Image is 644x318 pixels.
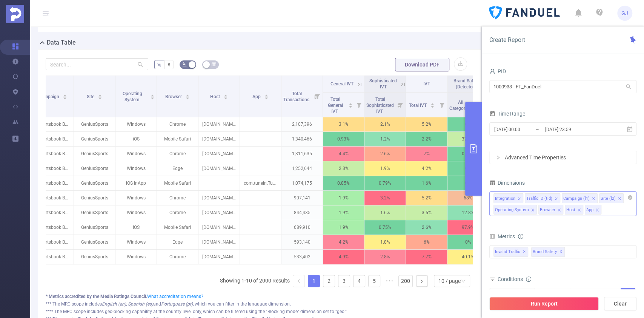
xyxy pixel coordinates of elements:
[293,275,305,287] li: Previous Page
[281,235,323,249] p: 593,140
[395,93,406,117] i: Filter menu
[447,235,489,249] p: 0%
[212,62,216,66] i: icon: table
[323,235,364,249] p: 4.2%
[406,147,447,161] p: 7%
[264,93,269,96] i: icon: caret-up
[323,220,364,235] p: 1.9%
[74,147,115,161] p: GeniusSports
[323,250,364,264] p: 4.9%
[323,205,364,220] p: 1.9%
[115,117,157,131] p: Windows
[406,161,447,176] p: 4.2%
[147,294,203,299] a: What accreditation means?
[115,176,157,190] p: iOS InApp
[198,235,240,249] p: [DOMAIN_NAME]
[46,301,473,307] div: *** The MRC scope includes and , which you can filter in the language dimension.
[364,220,406,235] p: 0.75%
[330,81,354,86] span: General IVT
[586,205,593,215] div: App
[489,111,525,117] span: Time Range
[592,197,595,201] i: icon: close
[364,205,406,220] p: 1.6%
[115,191,157,205] p: Windows
[182,62,187,66] i: icon: bg-colors
[406,191,447,205] p: 5.2%
[409,103,428,108] span: Total IVT
[364,132,406,146] p: 1.2%
[526,276,531,282] i: icon: info-circle
[185,93,190,98] div: Sort
[447,176,489,190] p: 0%
[554,197,558,201] i: icon: close
[186,93,190,96] i: icon: caret-up
[406,250,447,264] p: 7.7%
[525,193,560,203] li: Traffic ID (tid)
[493,205,537,215] li: Operating System
[157,220,198,235] p: Mobile Safari
[198,161,240,176] p: [DOMAIN_NAME]
[540,205,555,215] div: Browser
[198,117,240,131] p: [DOMAIN_NAME]
[32,176,74,190] p: "Sportsbook Beta Testing" [280108]
[115,235,157,249] p: Windows
[115,220,157,235] p: iOS
[383,275,395,287] span: •••
[493,288,521,301] div: Integration
[364,250,406,264] p: 2.8%
[353,275,365,287] li: 4
[489,180,525,186] span: Dimensions
[523,247,526,256] span: ✕
[223,93,228,98] div: Sort
[115,205,157,220] p: Windows
[539,288,563,301] div: Contains
[323,147,364,161] p: 4.4%
[565,205,583,215] li: Host
[416,275,428,287] li: Next Page
[115,250,157,264] p: Windows
[151,96,155,99] i: icon: caret-down
[167,62,171,68] span: #
[338,275,350,287] li: 3
[493,193,523,203] li: Integration
[447,161,489,176] p: 0%
[364,191,406,205] p: 3.2%
[115,132,157,146] p: iOS
[328,97,343,114] span: Total General IVT
[157,176,198,190] p: Mobile Safari
[526,194,552,204] div: Traffic ID (tid)
[240,176,281,190] p: com.tunein.TuneInRadio
[338,275,350,287] a: 3
[150,93,155,98] div: Sort
[157,117,198,131] p: Chrome
[210,94,221,99] span: Host
[281,147,323,161] p: 1,311,635
[281,132,323,146] p: 1,340,466
[47,38,76,47] h2: Data Table
[406,220,447,235] p: 2.6%
[186,96,190,99] i: icon: caret-down
[198,205,240,220] p: [DOMAIN_NAME]
[383,275,395,287] li: Next 5 Pages
[406,205,447,220] p: 3.5%
[423,81,430,86] span: IVT
[447,147,489,161] p: 0.15%
[447,250,489,264] p: 40.1%
[604,297,636,310] button: Clear
[74,176,115,190] p: GeniusSports
[323,275,335,287] li: 2
[281,117,323,131] p: 2,107,396
[281,191,323,205] p: 907,141
[531,208,535,213] i: icon: close
[6,5,24,23] img: Protected Media
[364,117,406,131] p: 2.1%
[447,205,489,220] p: 12.8%
[430,102,435,107] div: Sort
[46,308,473,315] div: **** The MRC scope includes geo-blocking capability at the country level only, which can be filte...
[495,205,529,215] div: Operating System
[220,275,290,287] li: Showing 1-10 of 2000 Results
[87,94,95,99] span: Site
[32,205,74,220] p: "Sportsbook Beta Testing" [280108]
[496,155,500,160] i: icon: right
[281,176,323,190] p: 1,074,175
